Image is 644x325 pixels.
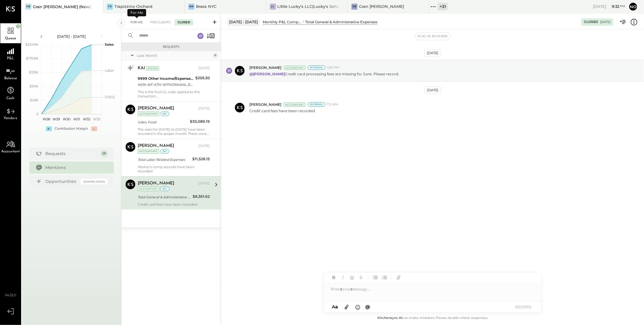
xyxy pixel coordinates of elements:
[43,117,50,121] text: W28
[0,83,21,103] a: Cash
[351,4,357,10] div: GB
[33,4,91,10] div: Gran [PERSON_NAME] (New)
[424,86,441,94] div: [DATE]
[335,304,338,310] span: a
[0,23,21,43] a: Queue
[227,18,260,26] div: [DATE] - [DATE]
[0,43,21,63] a: P&L
[138,194,191,200] div: Total General & Administrative Expenses
[147,19,173,25] div: For Clients
[196,4,216,9] div: Brass NYC
[138,143,174,149] div: [PERSON_NAME]
[249,65,281,70] span: [PERSON_NAME]
[213,53,218,58] div: 4
[195,75,210,81] div: $205.50
[0,63,21,83] a: Balance
[105,95,115,99] text: COGS
[138,90,210,98] div: This is the final GL code applied to this transaction: 5310:Commission/Bonus/Incentives (sub-acco...
[0,103,21,123] a: Vendors
[249,108,315,113] p: Credit card fees have been recorded
[160,149,169,154] div: int
[348,274,356,281] button: Underline
[359,4,404,9] div: Gran [PERSON_NAME]
[175,19,193,25] div: Closed
[93,117,100,121] text: W33
[198,106,210,111] div: [DATE]
[46,178,78,184] div: Opportunities
[30,98,38,102] text: $45K
[628,2,638,11] button: No
[263,19,302,24] div: Monthly P&L Comparison
[114,4,152,9] div: Trapizzino Orchard
[138,119,188,125] div: Sales, Food
[138,149,159,154] div: Accountant
[371,274,379,281] button: Unordered List
[7,57,14,60] span: P&L
[124,45,218,49] div: Requests
[46,126,52,131] div: +
[4,76,17,80] span: Balance
[107,4,113,10] div: TO
[138,76,194,82] div: 9999 Other Income/Expenses:To Be Classified
[26,56,38,60] text: $179.9K
[308,65,325,70] div: Internal
[36,112,38,116] text: 0
[249,71,399,76] p: Credit card processing fees are missing for June. Please record.
[330,304,340,310] button: Aa
[511,303,535,311] button: REOPEN
[284,102,305,107] div: Accountant
[101,150,108,157] div: 28
[46,164,105,171] div: Mentions
[105,68,114,73] text: Labor
[127,19,146,25] div: For Me
[138,180,174,187] div: [PERSON_NAME]
[198,181,210,186] div: [DATE]
[46,34,97,39] div: [DATE] - [DATE]
[138,112,159,116] div: Accountant
[138,106,174,112] div: [PERSON_NAME]
[339,274,347,281] button: Italic
[284,66,305,70] div: Accountant
[380,274,388,281] button: Ordered List
[25,4,31,10] div: GB
[160,187,169,191] div: int
[138,202,210,206] div: Credit card fees have been recorded
[105,42,114,47] text: Sales
[4,116,18,120] span: Vendors
[138,82,194,88] div: NON-WF ATM WITHDRAWAL [STREET_ADDRESS] GM064309 5397
[327,102,338,107] span: 1:12 AM
[438,3,448,10] div: + 31
[593,4,625,9] div: [DATE]
[327,65,339,70] span: 1:26 PM
[29,70,38,74] text: $135K
[91,126,97,131] div: -
[357,274,365,281] button: Strikethrough
[138,187,159,191] div: Accountant
[81,179,108,184] div: Coming Soon
[198,66,210,71] div: [DATE]
[192,156,210,162] div: $11,528.15
[366,304,370,310] span: @
[7,96,15,100] span: Cash
[364,303,372,311] button: @
[30,84,38,88] text: $90K
[0,136,21,156] a: Accountant
[584,20,598,24] div: Closed
[188,4,194,10] div: BN
[55,126,88,131] div: Contribution Margin
[137,53,211,58] div: Last Month
[25,42,38,47] text: $224.9K
[138,165,210,173] div: Worker's comp accruals have been recorded
[5,37,16,40] span: Queue
[127,9,146,16] div: For Me
[190,119,210,125] div: $30,089.19
[160,112,169,116] div: int
[53,117,60,121] text: W29
[83,117,90,121] text: W32
[330,274,338,281] button: Bold
[193,193,210,200] div: $8,361.62
[270,4,276,10] div: LL
[600,20,610,24] div: [DATE]
[62,117,70,121] text: W30
[138,65,145,71] div: KAI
